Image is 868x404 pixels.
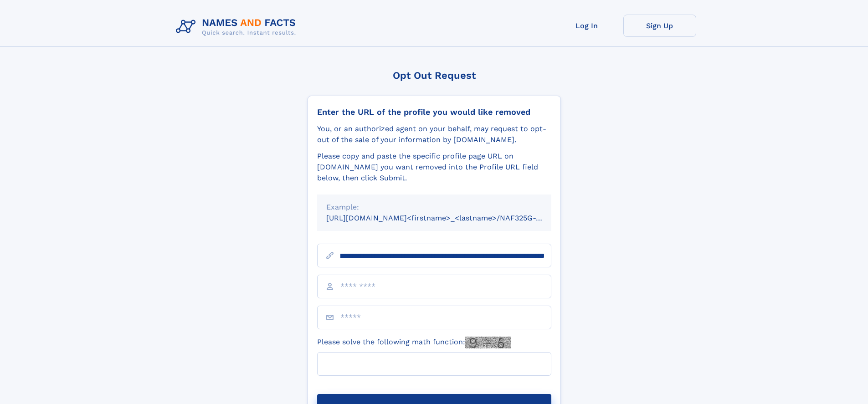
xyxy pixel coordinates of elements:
[326,202,542,213] div: Example:
[317,107,551,117] div: Enter the URL of the profile you would like removed
[326,214,569,222] small: [URL][DOMAIN_NAME]<firstname>_<lastname>/NAF325G-xxxxxxxx
[317,337,511,348] label: Please solve the following math function:
[623,15,696,37] a: Sign Up
[317,123,551,145] div: You, or an authorized agent on your behalf, may request to opt-out of the sale of your informatio...
[308,70,561,81] div: Opt Out Request
[317,151,551,184] div: Please copy and paste the specific profile page URL on [DOMAIN_NAME] you want removed into the Pr...
[550,15,623,37] a: Log In
[172,15,303,39] img: Logo Names and Facts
